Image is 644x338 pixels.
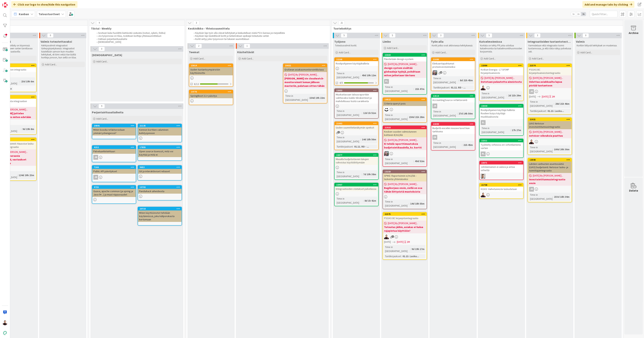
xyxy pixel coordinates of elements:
div: 17855 [138,146,182,149]
div: 22514AccountingSource refaktorointi [431,94,475,102]
span: : [360,137,361,141]
div: 16940 [530,159,572,161]
a: 9653Git ja interaktiiviset rebaset [138,165,182,181]
img: AA [529,139,534,144]
div: 23071Johdannainen ei aukea ja antaa virhettä [480,161,523,173]
a: 16822Criteria-queryt poisMHTime in [GEOGRAPHIC_DATA]:150d 21h 28m [383,97,427,123]
a: 22877Muualla budjetoitavien lukujen vahvistus käyttöliittymäänTime in [GEOGRAPHIC_DATA]:7d 19h 38m [334,153,379,180]
div: 23099 [433,123,475,125]
span: [DATE] By [PERSON_NAME]... [388,182,418,186]
div: 9725Guava, apache common (ja spring ja Java 9+...) ja muut riippuvuudet [92,186,136,197]
div: JK [529,89,534,94]
span: : [20,79,20,83]
div: 154d 19h 22m [308,96,326,100]
a: 15702Pandiahack aiheideoita [138,185,182,200]
img: Visit kanbanzone.com [2,2,8,8]
div: Open source lisenssit, mitä voi käyttää ja mitä ei [138,149,182,157]
div: TK [383,151,427,156]
div: 22311Tyylitelty virhesivu eri virhetilanteita varten [480,139,523,150]
a: 20432Grafanan asiakasmonitorointilistaus[DATE] By [PERSON_NAME]...[PERSON_NAME] vie cloudwatch-mo... [283,64,327,103]
span: [DATE] By [PERSON_NAME]... [533,76,563,80]
div: 21h 45m [462,143,474,147]
div: 21682Uuden suunnittelunäkymän speksit [335,122,378,130]
div: 15702 [138,186,182,189]
span: Add Card... [532,57,544,60]
span: : [362,111,362,115]
a: 21135Kennon korttien valuminen kehitysjonoon [138,124,182,142]
div: 15702 [140,186,182,188]
div: 17855Open source lisenssit, mitä voi käyttää ja mitä ei [138,146,182,157]
div: 21135Kennon korttien valuminen kehitysjonoon [138,124,182,135]
div: TK [431,70,475,75]
div: Kesken vuoden valmistuneen kohteen €/m2/kk [383,129,427,137]
div: 13158 [383,170,427,173]
div: JK [93,155,98,160]
a: 10776SpringBoot 3.1+ päivitys [189,90,233,105]
div: LVAS Netvisor investointitunnusintegraatio [528,121,572,129]
div: 22268 [336,58,378,61]
a: 21680Elinkaaritapahtumat protoinvestoinneiksiTKTime in [GEOGRAPHIC_DATA]:8d 21h 45mTuntikirjaukse... [431,57,475,91]
div: 150d 21h 28m [408,115,425,119]
div: 20432 [283,64,327,67]
span: [DATE] By [PERSON_NAME]... [388,138,418,142]
a: 22268Roolipohjainen käyttäjähallintaTime in [GEOGRAPHIC_DATA]:49d 19h 12m4/5 [334,57,379,85]
span: : [414,87,414,91]
span: : [546,109,547,113]
div: Muokattavaan talousraporttiin valittavaksi kaikki tilirakenteet ja mahdollisuus lisätä sarakkeita [335,92,378,104]
div: JK [92,175,136,180]
div: AA [528,139,572,144]
div: Time in [GEOGRAPHIC_DATA] [336,109,362,117]
div: 23099 [431,122,475,126]
span: : [553,147,553,151]
div: ER [432,135,437,140]
a: 21021LVAS Netvisor investointitunnusintegraatio[DATE] By [PERSON_NAME]...netvisor-oikeuksia puutt... [528,117,572,155]
span: [DATE] By [PERSON_NAME]... [484,76,515,80]
div: 9653 [140,166,182,169]
div: 15614Uuden tuotantoympäristön käyttöönotto [189,64,233,75]
span: : [413,159,414,163]
div: Time in [GEOGRAPHIC_DATA] [481,126,510,134]
div: 9653 [138,166,182,169]
div: 22086Kotkan Energia - L7 SP/MP Kirjanpitoaineisto [480,64,523,75]
b: design-system sisältää globaaleja tyylejä, pohditaan miten jatketaan tän kans [384,66,425,77]
div: Tuntikirjaukset [432,85,449,90]
div: 21680Elinkaaritapahtumat protoinvestoinneiksi [431,58,475,69]
div: 7166 [94,166,136,169]
span: : [353,145,353,149]
div: 2d 21h 29m [507,93,522,97]
div: 17h 27m [511,128,522,132]
div: Time in [GEOGRAPHIC_DATA] [384,157,413,165]
div: 01.11. RD - ... [450,85,467,90]
a: 21574PSOAS BC kirjanpitoaineistointegraatio[DATE] By [PERSON_NAME]...Odottaa asiakkaalta lupaa pi... [528,64,572,114]
span: Add Card... [96,117,108,120]
div: 23071 [481,162,523,164]
div: Grafanan asiakasmonitorointilistaus [283,67,327,72]
div: 13158SPIKE: Raportoinnin e/m2/kk -laskenta yhtenäiseksi [383,170,427,181]
a: 17855Open source lisenssit, mitä voi käyttää ja mitä ei [138,145,182,161]
span: 8/13 [194,82,199,86]
div: Roolipohjainen käyttäjähallinta [335,61,378,66]
div: 01.13. Lasku... [547,109,565,113]
div: 21021 [528,118,572,121]
span: Add Card... [387,46,399,50]
div: sl [481,120,486,125]
span: Add Card... [339,51,351,54]
div: JK [432,104,437,108]
div: 27d 14h 50m [458,111,474,116]
a: 23069Päivitetään design-system[DATE] By [PERSON_NAME]...design-system sisältää globaaleja tyylejä... [383,53,427,95]
div: 21682 [336,122,378,125]
div: Roolipohjainen käyttäjä hallinta: Roolien lisäys käyttäjä muokkauksesta [480,108,523,119]
div: Tuntikirjaukset [336,145,353,149]
div: Time in [GEOGRAPHIC_DATA] [481,91,507,99]
div: Time in [GEOGRAPHIC_DATA] [336,135,360,143]
div: Public API päivitykset [92,169,136,174]
div: Time in [GEOGRAPHIC_DATA] [529,100,554,108]
div: PL [383,79,427,84]
div: 22967Integraatioiden statukset palvelussa [335,183,378,191]
div: Budjetti-exceliin nousee luvut liian tarkkoina [431,126,475,134]
div: 22877Muualla budjetoitavien lukujen vahvistus käyttöliittymään [335,153,378,165]
div: 16940 [528,158,572,162]
div: 21680 [431,58,475,61]
b: netvisor-oikeuksia puuttuu [529,134,570,138]
a: 20891Miten koodia refaktoroidaan ymmärryshengessä? [92,124,136,139]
